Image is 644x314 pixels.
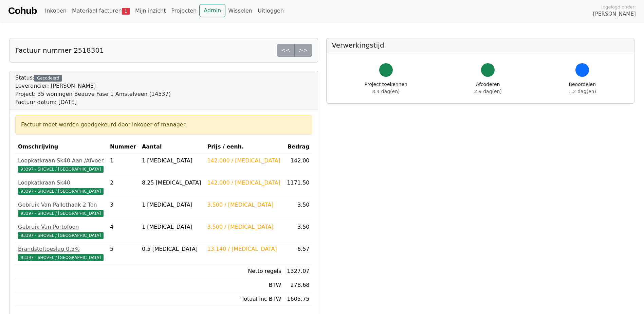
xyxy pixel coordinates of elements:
td: 1171.50 [284,176,312,198]
td: 5 [107,242,139,264]
a: Mijn inzicht [132,4,169,18]
div: Project toekennen [365,81,407,95]
td: BTW [204,278,284,292]
a: Loopkatkraan Sk40 Aan /Afvoer93397 - SHOVEL / [GEOGRAPHIC_DATA] [18,157,105,173]
td: 6.57 [284,242,312,264]
td: 3.50 [284,220,312,242]
th: Bedrag [284,140,312,154]
td: 1605.75 [284,292,312,306]
div: Brandstoftoeslag 0.5% [18,245,105,253]
a: Admin [199,4,225,17]
div: Project: 35 woningen Beauve Fase 1 Amstelveen (14537) [15,90,171,98]
h5: Verwerkingstijd [332,41,629,49]
div: 142.000 / [MEDICAL_DATA] [207,179,281,187]
td: 1 [107,154,139,176]
div: Status: [15,74,171,106]
h5: Factuur nummer 2518301 [15,46,104,54]
th: Omschrijving [15,140,107,154]
a: Cohub [8,3,37,19]
a: Loopkatkraan Sk4093397 - SHOVEL / [GEOGRAPHIC_DATA] [18,179,105,195]
a: Uitloggen [255,4,287,18]
div: Loopkatkraan Sk40 [18,179,105,187]
a: Wisselen [225,4,255,18]
div: Loopkatkraan Sk40 Aan /Afvoer [18,157,105,165]
th: Prijs / eenh. [204,140,284,154]
span: [PERSON_NAME] [593,10,636,18]
span: 93397 - SHOVEL / [GEOGRAPHIC_DATA] [18,232,104,239]
td: 278.68 [284,278,312,292]
span: 93397 - SHOVEL / [GEOGRAPHIC_DATA] [18,210,104,217]
span: 93397 - SHOVEL / [GEOGRAPHIC_DATA] [18,254,104,261]
div: 3.500 / [MEDICAL_DATA] [207,201,281,209]
span: 1.2 dag(en) [569,89,596,94]
div: Gebruik Van Portofoon [18,223,105,231]
td: 3 [107,198,139,220]
span: Ingelogd onder: [601,4,636,10]
th: Nummer [107,140,139,154]
div: 0.5 [MEDICAL_DATA] [142,245,202,253]
td: 142.00 [284,154,312,176]
a: Brandstoftoeslag 0.5%93397 - SHOVEL / [GEOGRAPHIC_DATA] [18,245,105,261]
a: Gebruik Van Portofoon93397 - SHOVEL / [GEOGRAPHIC_DATA] [18,223,105,239]
a: Materiaal facturen1 [69,4,132,18]
span: 1 [122,8,130,15]
th: Aantal [139,140,205,154]
div: 8.25 [MEDICAL_DATA] [142,179,202,187]
div: Factuur datum: [DATE] [15,98,171,106]
a: Projecten [168,4,199,18]
span: 93397 - SHOVEL / [GEOGRAPHIC_DATA] [18,166,104,173]
td: Totaal inc BTW [204,292,284,306]
div: 1 [MEDICAL_DATA] [142,223,202,231]
td: Netto regels [204,264,284,278]
div: 13.140 / [MEDICAL_DATA] [207,245,281,253]
div: 3.500 / [MEDICAL_DATA] [207,223,281,231]
span: 2.9 dag(en) [474,89,502,94]
div: 142.000 / [MEDICAL_DATA] [207,157,281,165]
div: Gecodeerd [34,75,62,82]
div: Beoordelen [569,81,596,95]
span: 3.4 dag(en) [372,89,400,94]
div: Leverancier: [PERSON_NAME] [15,82,171,90]
div: 1 [MEDICAL_DATA] [142,157,202,165]
a: Gebruik Van Pallethaak 2 Ton93397 - SHOVEL / [GEOGRAPHIC_DATA] [18,201,105,217]
td: 2 [107,176,139,198]
td: 4 [107,220,139,242]
span: 93397 - SHOVEL / [GEOGRAPHIC_DATA] [18,188,104,195]
div: Gebruik Van Pallethaak 2 Ton [18,201,105,209]
div: Factuur moet worden goedgekeurd door inkoper of manager. [21,121,307,129]
td: 3.50 [284,198,312,220]
td: 1327.07 [284,264,312,278]
a: Inkopen [42,4,69,18]
div: Afcoderen [474,81,502,95]
div: 1 [MEDICAL_DATA] [142,201,202,209]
